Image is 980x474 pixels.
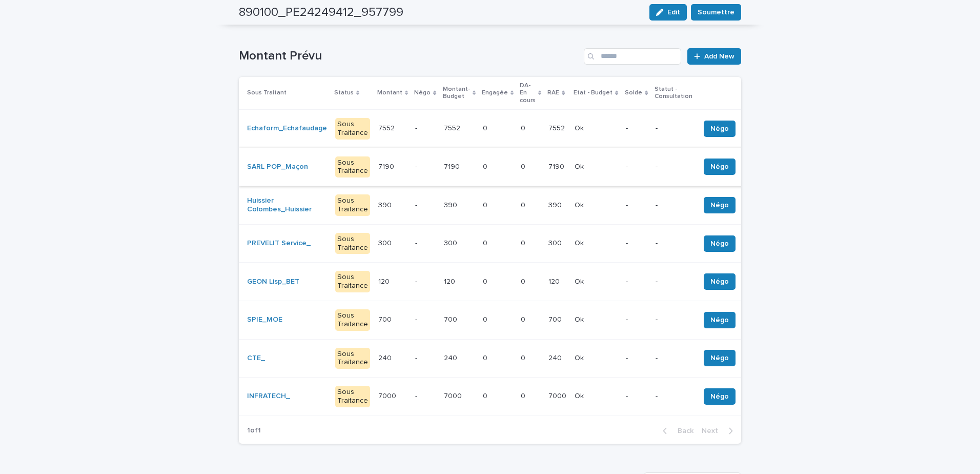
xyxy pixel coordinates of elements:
p: Ok [575,275,586,286]
tr: CTE_ Sous Traitance240240 -240240 00 00 240240 OkOk --Négo [239,339,752,378]
p: - [626,201,647,210]
h2: 890100_PE24249412_957799 [239,5,403,20]
span: Négo [710,353,729,363]
div: Sous Traitance [335,309,370,331]
a: CTE_ [247,354,265,363]
tr: Huissier Colombes_Huissier Sous Traitance390390 -390390 00 00 390390 OkOk --Négo [239,186,752,225]
p: - [626,315,647,324]
a: SPIE_MOE [247,315,282,324]
a: GEON Lisp_BET [247,278,299,286]
h1: Montant Prévu [239,49,580,64]
p: 300 [378,237,394,248]
p: 0 [521,161,527,171]
button: Soumettre [691,4,741,21]
p: 390 [378,199,394,210]
p: - [626,239,647,248]
span: Next [702,427,724,434]
button: Négo [704,350,736,366]
p: Ok [575,390,586,401]
p: Status [334,87,354,98]
button: Négo [704,121,736,137]
p: 0 [483,390,489,401]
tr: SPIE_MOE Sous Traitance700700 -700700 00 00 700700 OkOk --Négo [239,301,752,339]
tr: Echaform_Echafaudage Sous Traitance75527552 -75527552 00 00 75527552 OkOk --Négo [239,109,752,148]
span: Add New [704,53,734,60]
button: Next [698,426,741,436]
span: Négo [710,124,729,134]
p: 0 [521,122,527,133]
p: 7552 [444,122,462,133]
button: Négo [704,235,736,252]
p: 390 [548,199,564,210]
p: Engagée [482,87,508,98]
span: Edit [667,9,680,16]
p: 700 [444,313,459,324]
tr: INFRATECH_ Sous Traitance70007000 -70007000 00 00 70007000 OkOk --Négo [239,378,752,416]
p: 700 [548,313,564,324]
button: Négo [704,197,736,213]
span: Négo [710,315,729,325]
p: 390 [444,199,459,210]
div: Sous Traitance [335,118,370,140]
p: 7552 [548,122,567,133]
p: - [626,354,647,363]
p: - [415,201,435,210]
p: - [626,278,647,286]
p: 7000 [378,390,398,401]
p: Ok [575,313,586,324]
p: Montant-Budget [443,84,470,103]
p: Statut - Consultation [655,84,692,103]
p: 300 [548,237,564,248]
span: Négo [710,200,729,210]
div: Sous Traitance [335,194,370,216]
button: Back [655,426,698,436]
a: Huissier Colombes_Huissier [247,196,327,214]
p: 0 [521,313,527,324]
tr: PREVELIT Service_ Sous Traitance300300 -300300 00 00 300300 OkOk --Négo [239,224,752,263]
p: 0 [483,122,489,133]
p: 120 [378,275,392,286]
div: Sous Traitance [335,156,370,178]
a: Add New [687,48,741,65]
p: - [656,392,691,401]
p: 7552 [378,122,397,133]
div: Sous Traitance [335,348,370,369]
p: - [656,124,691,133]
p: - [656,239,691,248]
p: 240 [548,352,564,363]
p: Etat - Budget [574,87,612,98]
p: 1 of 1 [239,418,269,443]
p: - [415,239,435,248]
p: 7000 [444,390,464,401]
p: 300 [444,237,459,248]
a: Echaform_Echafaudage [247,124,327,133]
p: - [656,354,691,363]
p: Sous Traitant [247,87,287,98]
p: Ok [575,199,586,210]
p: - [656,201,691,210]
p: Ok [575,161,586,171]
button: Edit [649,4,687,21]
p: 7000 [548,390,568,401]
p: - [656,278,691,286]
p: 0 [521,352,527,363]
p: 240 [444,352,459,363]
button: Négo [704,159,736,175]
span: Négo [710,276,729,287]
p: Ok [575,352,586,363]
p: Ok [575,237,586,248]
p: - [415,392,435,401]
p: - [415,163,435,171]
button: Négo [704,388,736,405]
p: 0 [483,237,489,248]
span: Négo [710,239,729,249]
p: - [656,163,691,171]
p: Ok [575,122,586,133]
p: - [626,124,647,133]
a: INFRATECH_ [247,392,290,401]
p: 0 [483,275,489,286]
div: Sous Traitance [335,271,370,292]
p: 240 [378,352,394,363]
p: 0 [483,352,489,363]
p: Solde [625,87,642,98]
